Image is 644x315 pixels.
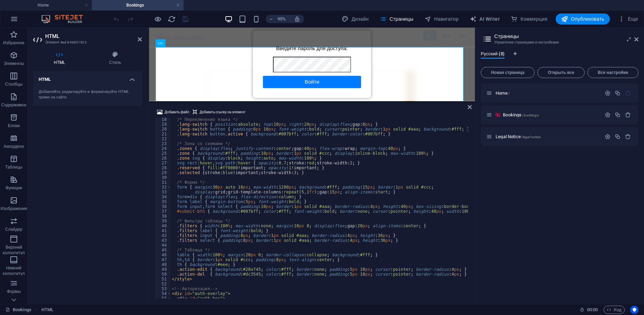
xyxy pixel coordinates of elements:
div: Копировать [615,112,621,118]
div: 35 [155,199,171,204]
div: 23 [155,141,171,146]
i: При изменении размера уровень масштабирования подстраивается автоматически в соответствии с выбра... [294,16,300,22]
button: Навигатор [422,13,461,25]
p: Изображения [1,206,27,211]
span: /bookings [522,113,538,117]
div: 53 [155,286,171,291]
span: Еще [618,16,638,22]
div: 31 [155,180,171,185]
div: 20 [155,127,171,132]
div: 54 [155,291,171,296]
div: 40 [155,223,171,228]
span: Русский (3) [481,50,505,59]
div: 33 [155,190,171,194]
h4: HTML [33,51,88,66]
a: Skip to main content [7,7,57,13]
div: Языковые вкладки [481,51,638,64]
div: 34 [155,194,171,199]
a: Щелкните для отмены выбора. Дважды щелкните, чтобы открыть Страницы [6,306,31,314]
p: Слайдер [5,227,22,232]
div: 27 [155,161,171,165]
div: Legal Notice/legal-notice [494,134,601,139]
div: 49 [155,267,171,272]
div: 38 [155,214,171,219]
div: Стартовую страницу нельзя удалить [625,90,631,96]
span: Добавить ссылку на элемент [199,108,245,116]
p: Блоки [8,123,20,128]
button: 95% [266,15,290,23]
span: Нажмите, чтобы открыть страницу [496,90,510,96]
button: Добавить файл [156,108,190,116]
h4: Стиль [88,51,142,66]
div: 29 [155,170,171,175]
div: 22 [155,136,171,141]
div: 32 [155,185,171,190]
span: Щелкните, чтобы выбрать. Дважды щелкните, чтобы изменить [41,306,53,314]
button: Страницы [377,13,416,25]
span: Нажмите, чтобы открыть страницу [496,134,540,139]
button: Еще [615,13,641,25]
span: Добавить файл [165,108,189,116]
span: Код [607,306,622,314]
h3: Управление страницами и настройками [494,39,625,46]
h6: 95% [276,15,287,23]
div: 55 [155,296,171,301]
span: : [592,307,593,312]
div: Удалить [625,134,631,140]
div: 21 [155,132,171,136]
div: 45 [155,248,171,252]
span: Дизайн [342,16,369,22]
button: reload [167,15,176,23]
p: Функции [6,185,22,191]
span: Опубликовать [561,16,604,22]
div: Удалить [625,112,631,118]
div: 51 [155,277,171,281]
h6: Время сеанса [580,306,598,314]
nav: breadcrumb [41,306,53,314]
div: Дизайн (Ctrl+Alt+Y) [339,13,371,25]
div: Добавляйте, редактируйте и форматируйте HTML прямо на сайте. [39,89,136,101]
span: Страницы [380,16,413,22]
span: /legal-notice [521,135,541,139]
div: 19 [155,122,171,127]
div: Копировать [615,90,621,96]
p: Таблицы [5,164,22,170]
div: 24 [155,146,171,151]
h2: Страницы [494,33,638,39]
div: 46 [155,252,171,257]
button: Новая страница [481,67,535,78]
button: Коммерция [508,13,550,25]
span: Коммерция [511,16,547,22]
div: 48 [155,262,171,267]
div: Bookings/bookings [501,113,601,117]
span: Нажмите, чтобы открыть страницу [503,112,538,117]
button: Usercentrics [630,306,638,314]
div: Настройки [605,134,611,140]
h4: HTML [33,71,142,84]
span: AI Writer [470,16,500,22]
button: Добавить ссылку на элемент [192,108,246,116]
div: 25 [155,151,171,156]
p: Содержимое [1,102,27,108]
p: Элементы [4,61,24,66]
i: Перезагрузить страницу [168,15,176,23]
div: 18 [155,117,171,122]
div: 47 [155,257,171,262]
span: / [508,92,510,95]
button: Опубликовать [556,13,610,25]
div: 30 [155,175,171,180]
span: Новая страница [484,70,531,75]
button: Нажмите здесь, чтобы выйти из режима предварительного просмотра и продолжить редактирование [154,15,162,23]
h4: Bookings [92,1,184,9]
button: AI Writer [467,13,502,25]
div: Копировать [615,134,621,140]
div: 43 [155,238,171,243]
p: Формы [7,289,21,294]
div: 52 [155,281,171,286]
div: 42 [155,233,171,238]
img: Editor Logo [40,15,91,23]
span: Открыть все [540,70,581,75]
div: 37 [155,209,171,214]
span: 00 00 [587,306,598,314]
p: Избранное [3,40,25,46]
